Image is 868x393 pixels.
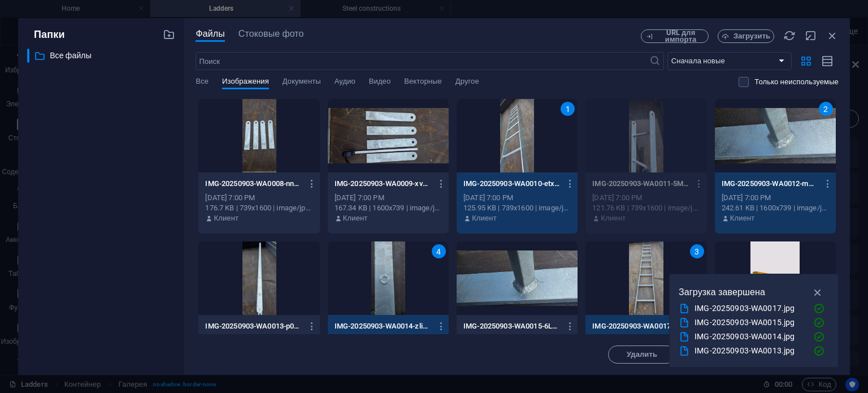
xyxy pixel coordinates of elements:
[472,213,497,223] p: Клиент
[754,77,839,87] p: Отображаются только файлы, которые не используются на сайте. Файлы, добавленные во время этого се...
[718,29,774,43] button: Загрузить
[335,75,355,90] span: Аудио
[50,49,155,62] p: Все файлы
[679,285,765,300] p: Загрузка завершена
[722,203,829,213] div: 242.61 KB | 1600x739 | image/jpeg
[463,193,571,203] div: [DATE] 7:00 PM
[805,29,817,42] i: Свернуть
[690,244,704,258] div: 3
[432,244,446,258] div: 4
[335,321,432,331] p: IMG-20250903-WA0014-zliFFmE_ihy487rPFdJJ3A.jpg
[608,346,676,364] button: Удалить
[695,316,804,329] div: IMG-20250903-WA0015.jpg
[214,213,239,223] p: Клиент
[205,321,302,331] p: IMG-20250903-WA0013-p09UoFuupQ7YXB7lt7BpGA.jpg
[722,193,829,203] div: [DATE] 7:00 PM
[335,179,432,189] p: IMG-20250903-WA0009-xvocrGCKbVSnpk3paS55bw.jpg
[196,27,224,41] span: Файлы
[592,203,700,213] div: 121.76 KB | 739x1600 | image/jpeg
[455,75,479,90] span: Другое
[592,193,700,203] div: [DATE] 7:00 PM
[826,29,839,42] i: Закрыть
[27,49,29,63] div: ​
[283,75,321,90] span: Документы
[783,29,796,42] i: Обновить
[335,203,442,213] div: 167.34 KB | 1600x739 | image/jpeg
[819,102,833,116] div: 2
[722,179,819,189] p: IMG-20250903-WA0012-mAF3E5cSjyuSm5mExKJynQ.jpg
[592,321,689,331] p: IMG-20250903-WA0017-H0S0xdghq7MhLDZJ3Lp8Hw.jpg
[222,75,269,90] span: Изображения
[196,52,649,70] input: Поиск
[238,27,304,41] span: Стоковые фото
[658,29,704,43] span: URL для импорта
[5,5,80,14] a: Skip to main content
[335,193,442,203] div: [DATE] 7:00 PM
[695,330,804,343] div: IMG-20250903-WA0014.jpg
[734,33,770,40] span: Загрузить
[463,203,571,213] div: 125.95 KB | 739x1600 | image/jpeg
[369,75,390,90] span: Видео
[343,213,368,223] p: Клиент
[730,213,755,223] p: Клиент
[463,321,561,331] p: IMG-20250903-WA0015-6LbiA7WUN0-py5DGk3tAsw.jpg
[592,179,689,189] p: IMG-20250903-WA0011-5MvY3ktJreXwTGrXOy4Pog.jpg
[205,203,313,213] div: 176.7 KB | 739x1600 | image/jpeg
[561,102,575,116] div: 1
[404,75,442,90] span: Векторные
[163,28,175,41] i: Создать новую папку
[601,213,626,223] p: Клиент
[205,179,302,189] p: IMG-20250903-WA0008-nngv9iOwC8T3qaCrIvokMg.jpg
[695,344,804,357] div: IMG-20250903-WA0013.jpg
[27,27,65,42] p: Папки
[463,179,561,189] p: IMG-20250903-WA0010-etxtK5GEH03A2gOF-oQlBg.jpg
[196,75,209,90] span: Все
[641,29,709,43] button: URL для импорта
[205,193,313,203] div: [DATE] 7:00 PM
[695,302,804,315] div: IMG-20250903-WA0017.jpg
[627,351,657,358] span: Удалить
